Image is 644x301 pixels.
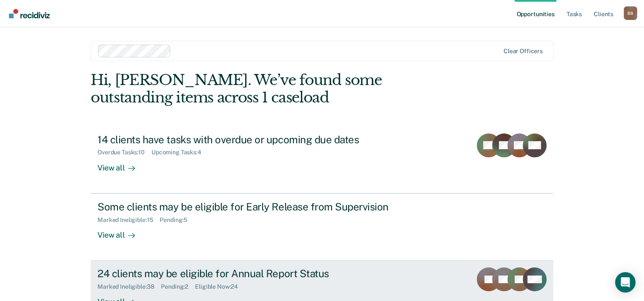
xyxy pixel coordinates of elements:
[91,193,553,261] a: Some clients may be eligible for Early Release from SupervisionMarked Ineligible:15Pending:5View all
[91,71,461,106] div: Hi, [PERSON_NAME]. We’ve found some outstanding items across 1 caseload
[9,9,50,18] img: Recidiviz
[161,283,195,290] div: Pending : 2
[615,272,635,292] div: Open Intercom Messenger
[97,267,396,280] div: 24 clients may be eligible for Annual Report Status
[97,133,396,146] div: 14 clients have tasks with overdue or upcoming due dates
[97,283,161,290] div: Marked Ineligible : 38
[504,48,543,55] div: Clear officers
[91,127,553,193] a: 14 clients have tasks with overdue or upcoming due datesOverdue Tasks:10Upcoming Tasks:4View all
[97,216,160,224] div: Marked Ineligible : 15
[97,149,152,156] div: Overdue Tasks : 10
[97,223,145,240] div: View all
[97,156,145,173] div: View all
[195,283,245,290] div: Eligible Now : 24
[152,149,208,156] div: Upcoming Tasks : 4
[160,216,194,224] div: Pending : 5
[97,201,396,213] div: Some clients may be eligible for Early Release from Supervision
[624,6,637,20] div: B B
[624,6,637,20] button: Profile dropdown button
